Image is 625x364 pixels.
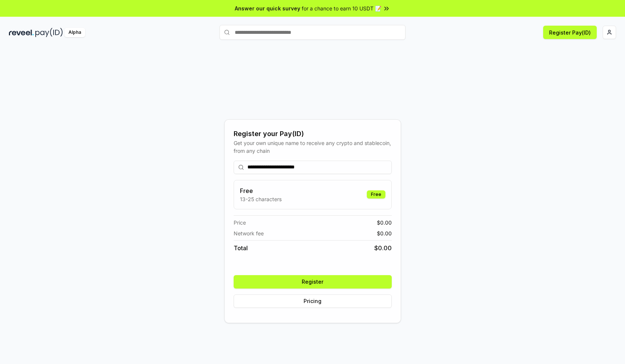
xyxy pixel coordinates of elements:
img: reveel_dark [9,28,34,37]
span: Network fee [234,229,264,237]
img: pay_id [35,28,63,37]
button: Register [234,275,392,289]
span: Price [234,219,246,226]
button: Pricing [234,294,392,308]
div: Register your Pay(ID) [234,129,392,139]
span: Answer our quick survey [235,4,300,12]
span: for a chance to earn 10 USDT 📝 [302,4,381,12]
h3: Free [240,186,282,195]
div: Alpha [64,28,85,37]
p: 13-25 characters [240,195,282,203]
span: Total [234,244,248,252]
button: Register Pay(ID) [543,26,597,39]
div: Free [367,190,385,199]
div: Get your own unique name to receive any crypto and stablecoin, from any chain [234,139,392,155]
span: $ 0.00 [377,219,392,226]
span: $ 0.00 [377,229,392,237]
span: $ 0.00 [374,244,392,252]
